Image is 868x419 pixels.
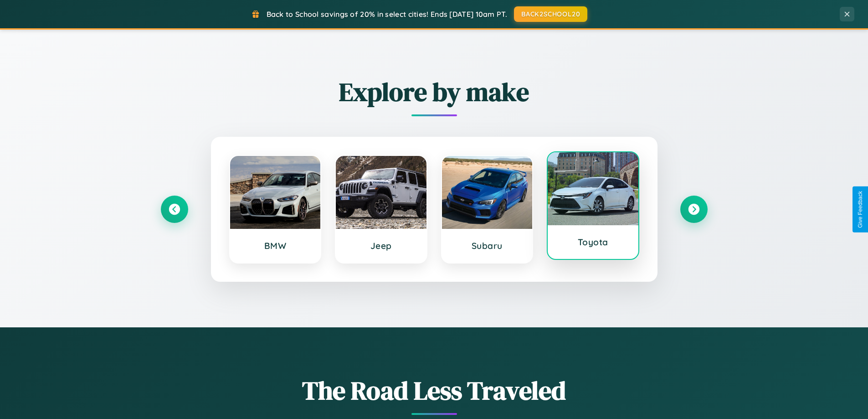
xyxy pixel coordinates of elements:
h2: Explore by make [161,74,708,109]
span: Back to School savings of 20% in select cities! Ends [DATE] 10am PT. [267,10,507,19]
h3: BMW [239,240,312,251]
div: Give Feedback [857,191,863,228]
h3: Subaru [451,240,524,251]
h3: Jeep [345,240,417,251]
h3: Toyota [557,237,629,248]
h1: The Road Less Traveled [161,373,708,408]
button: BACK2SCHOOL20 [514,6,587,22]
